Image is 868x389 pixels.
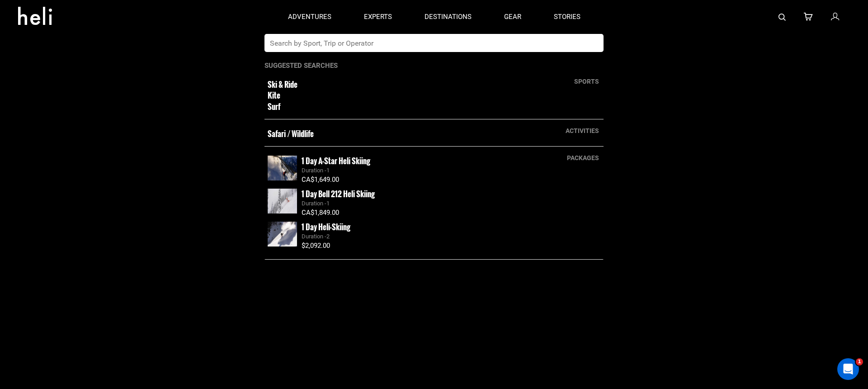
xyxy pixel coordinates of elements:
[268,156,297,180] img: images
[302,232,600,241] div: Duration -
[268,101,534,112] small: Surf
[302,209,339,217] span: CA$1,849.00
[264,34,585,52] input: Search by Sport, Trip or Operator
[264,61,604,71] p: Suggested Searches
[326,200,330,207] span: 1
[302,155,370,166] small: 1 Day A-Star Heli Skiing
[425,12,472,22] p: destinations
[326,167,330,174] span: 1
[364,12,392,22] p: experts
[326,233,330,240] span: 2
[561,126,604,135] div: activities
[268,79,534,90] small: Ski & Ride
[302,166,600,175] div: Duration -
[268,189,297,213] img: images
[570,77,604,86] div: sports
[837,358,859,380] iframe: Intercom live chat
[302,199,600,208] div: Duration -
[288,12,331,22] p: adventures
[778,14,786,21] img: search-bar-icon.svg
[562,153,604,162] div: packages
[302,176,339,184] span: CA$1,649.00
[268,128,534,139] small: Safari / Wildlife
[302,188,375,199] small: 1 Day Bell 212 Heli Skiing
[302,242,330,250] span: $2,092.00
[302,221,350,232] small: 1 Day Heli-Skiing
[856,358,863,365] span: 1
[268,222,297,247] img: images
[268,90,534,101] small: Kite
